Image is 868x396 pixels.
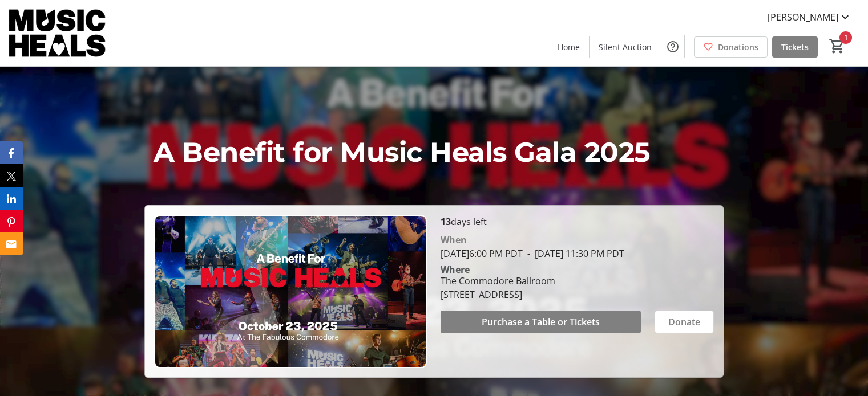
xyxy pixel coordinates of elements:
a: Home [548,36,589,58]
span: Tickets [781,41,809,53]
p: days left [441,215,713,228]
span: [DATE] 6:00 PM PDT [441,247,523,260]
div: Where [441,265,470,274]
span: [PERSON_NAME] [768,10,838,24]
button: Donate [655,311,714,333]
a: Silent Auction [590,36,661,58]
span: - [523,247,535,260]
a: Tickets [772,36,818,58]
img: Campaign CTA Media Photo [154,215,427,368]
span: A Benefit for Music Heals Gala 2025 [154,136,651,169]
button: Purchase a Table or Tickets [441,311,640,333]
img: Music Heals Charitable Foundation's Logo [7,5,108,62]
span: Purchase a Table or Tickets [482,315,600,329]
div: When [441,233,467,247]
span: [DATE] 11:30 PM PDT [523,247,624,260]
button: Cart [827,36,847,56]
button: [PERSON_NAME] [758,8,861,26]
span: 13 [441,215,451,228]
span: Home [558,41,580,53]
span: Donations [718,41,758,53]
button: Help [661,35,684,58]
a: Donations [694,36,768,58]
span: Silent Auction [599,41,652,53]
div: [STREET_ADDRESS] [441,288,555,301]
span: Donate [668,315,700,329]
div: The Commodore Ballroom [441,274,555,288]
